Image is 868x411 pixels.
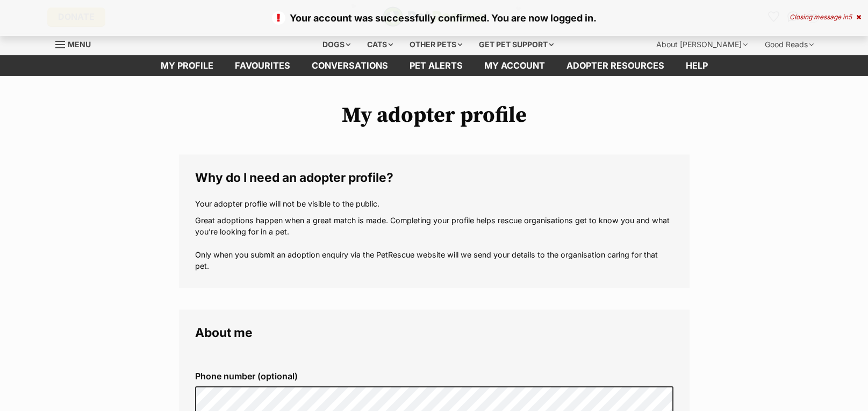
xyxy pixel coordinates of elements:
a: My account [474,55,556,76]
fieldset: Why do I need an adopter profile? [179,155,690,288]
a: Help [675,55,719,76]
div: Dogs [315,34,358,55]
a: Adopter resources [556,55,675,76]
label: Phone number (optional) [195,371,673,381]
div: Cats [360,34,400,55]
div: Other pets [402,34,470,55]
div: About [PERSON_NAME] [649,34,755,55]
a: My profile [150,55,224,76]
legend: Why do I need an adopter profile? [195,171,673,185]
a: Pet alerts [399,55,474,76]
p: Great adoptions happen when a great match is made. Completing your profile helps rescue organisat... [195,215,673,272]
a: Menu [55,34,98,53]
span: Menu [68,40,91,49]
p: Your adopter profile will not be visible to the public. [195,198,673,209]
h1: My adopter profile [179,103,690,128]
a: conversations [301,55,399,76]
a: Favourites [224,55,301,76]
legend: About me [195,326,673,340]
div: Good Reads [757,34,821,55]
div: Get pet support [471,34,561,55]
